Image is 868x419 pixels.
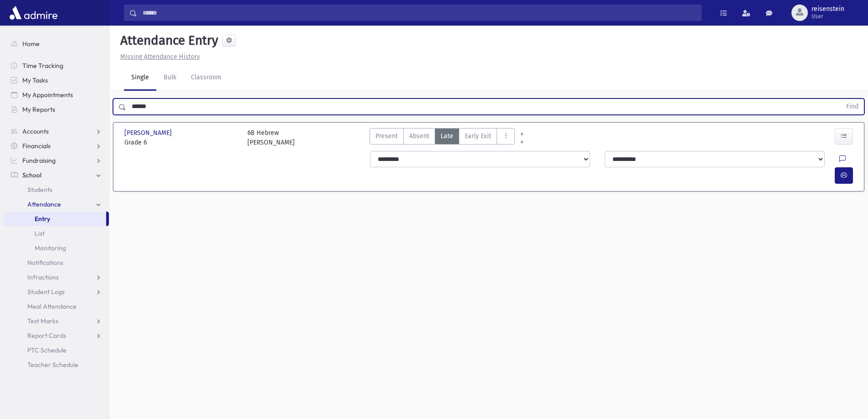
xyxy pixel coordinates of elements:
[27,200,61,208] span: Attendance
[124,65,156,91] a: Single
[22,40,40,48] span: Home
[375,131,398,141] span: Present
[370,128,515,147] div: AttTypes
[22,142,51,150] span: Financials
[27,302,77,310] span: Meal Attendance
[22,105,55,114] span: My Reports
[22,171,41,179] span: School
[4,299,109,314] a: Meal Attendance
[35,244,66,252] span: Monitoring
[4,88,109,102] a: My Appointments
[812,5,844,13] span: reisenstein
[22,156,56,165] span: Fundraising
[124,128,174,138] span: [PERSON_NAME]
[4,314,109,328] a: Test Marks
[4,182,109,197] a: Students
[4,328,109,343] a: Report Cards
[7,4,60,22] img: AdmirePro
[22,62,63,70] span: Time Tracking
[4,168,109,182] a: School
[35,215,50,223] span: Entry
[27,273,59,281] span: Infractions
[4,212,106,226] a: Entry
[27,288,65,296] span: Student Logs
[137,5,701,21] input: Search
[22,91,73,99] span: My Appointments
[409,131,429,141] span: Absent
[4,58,109,73] a: Time Tracking
[156,65,184,91] a: Bulk
[4,102,109,117] a: My Reports
[27,346,67,354] span: PTC Schedule
[4,153,109,168] a: Fundraising
[4,357,109,372] a: Teacher Schedule
[4,226,109,241] a: List
[22,76,48,84] span: My Tasks
[4,255,109,270] a: Notifications
[27,361,78,369] span: Teacher Schedule
[841,99,864,114] button: Find
[27,331,66,340] span: Report Cards
[117,53,200,61] a: Missing Attendance History
[117,33,218,48] h5: Attendance Entry
[812,13,844,20] span: User
[4,343,109,357] a: PTC Schedule
[22,127,49,135] span: Accounts
[27,259,63,267] span: Notifications
[35,229,45,238] span: List
[27,317,58,325] span: Test Marks
[441,131,453,141] span: Late
[4,241,109,255] a: Monitoring
[120,53,200,61] u: Missing Attendance History
[4,139,109,153] a: Financials
[465,131,491,141] span: Early Exit
[4,124,109,139] a: Accounts
[124,138,238,147] span: Grade 6
[27,186,52,194] span: Students
[4,36,109,51] a: Home
[4,270,109,285] a: Infractions
[4,285,109,299] a: Student Logs
[4,197,109,212] a: Attendance
[247,128,295,147] div: 6B Hebrew [PERSON_NAME]
[4,73,109,88] a: My Tasks
[184,65,229,91] a: Classroom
